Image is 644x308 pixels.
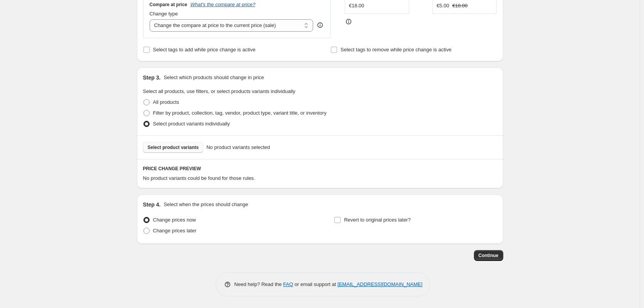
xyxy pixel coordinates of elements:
span: No product variants selected [206,144,270,151]
span: Change prices now [153,217,196,223]
span: All products [153,99,179,105]
button: What's the compare at price? [191,2,256,7]
span: Revert to original prices later? [344,217,411,223]
button: Continue [474,250,503,261]
h2: Step 4. [143,201,161,208]
span: Continue [479,252,499,259]
h3: Compare at price [150,2,187,8]
span: Need help? Read the [234,281,283,287]
span: Select product variants individually [153,121,230,127]
span: Select all products, use filters, or select products variants individually [143,88,295,94]
span: Filter by product, collection, tag, vendor, product type, variant title, or inventory [153,110,327,116]
span: No product variants could be found for those rules. [143,175,255,181]
a: [EMAIL_ADDRESS][DOMAIN_NAME] [337,281,422,287]
div: €18.00 [349,2,364,10]
span: Select tags to add while price change is active [153,47,256,52]
div: €5.00 [437,2,449,10]
span: Select product variants [148,144,199,151]
span: Change prices later [153,228,197,234]
a: FAQ [283,281,293,287]
button: Select product variants [143,142,204,153]
p: Select when the prices should change [164,201,248,208]
span: or email support at [293,281,337,287]
p: Select which products should change in price [164,74,264,81]
span: Change type [150,11,178,17]
strike: €18.00 [452,2,468,10]
div: help [316,21,324,29]
span: Select tags to remove while price change is active [341,47,452,52]
h6: PRICE CHANGE PREVIEW [143,166,497,172]
h2: Step 3. [143,74,161,81]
